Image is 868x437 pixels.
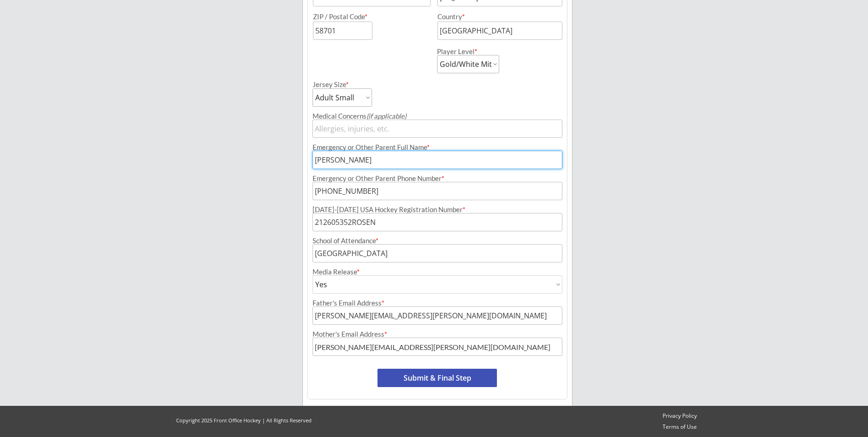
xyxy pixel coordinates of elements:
div: Medical Concerns [313,113,562,120]
div: ZIP / Postal Code [313,13,429,20]
div: Mother's Email Address [313,331,562,338]
a: Privacy Policy [658,412,701,420]
div: Country [437,13,551,20]
input: Allergies, injuries, etc. [313,120,562,138]
button: Submit & Final Step [377,369,497,387]
div: School of Attendance [313,237,562,244]
div: Copyright 2025 Front Office Hockey | All Rights Reserved [167,417,320,424]
div: Emergency or Other Parent Full Name [313,144,562,151]
div: Father's Email Address [313,300,562,306]
div: Player Level [437,48,499,55]
div: Jersey Size [313,81,360,88]
div: [DATE]-[DATE] USA Hockey Registration Number [313,206,562,213]
div: Emergency or Other Parent Phone Number [313,175,562,182]
a: Terms of Use [658,423,701,431]
em: (if applicable) [367,112,406,120]
div: Media Release [313,268,562,275]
